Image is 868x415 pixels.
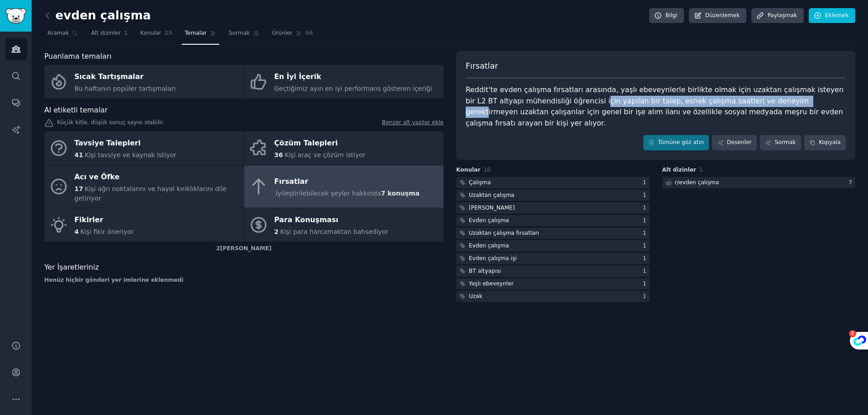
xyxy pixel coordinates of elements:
font: Tümüne göz atın [658,139,704,145]
font: BT altyapısı [469,268,501,274]
font: 1 [643,179,646,186]
a: Çalışma1 [456,177,650,188]
font: evden çalışma [679,179,719,186]
font: Konular [140,30,161,36]
font: Aramak [47,30,69,36]
a: [PERSON_NAME]1 [456,202,650,214]
font: Desenler [727,139,752,145]
font: Evden çalışma [469,242,509,249]
a: Evden çalışma1 [456,240,650,252]
a: Para Konuşması2Kişi para harcamaktan bahsediyor [244,208,443,242]
font: Reddit'te evden çalışma fırsatları arasında, yaşlı ebeveynlerle birlikte olmak için uzaktan çalış... [466,85,846,127]
font: 1 [699,167,703,173]
font: Kişi araç ve çözüm istiyor [284,151,365,159]
font: r/ [675,179,679,186]
a: Fikirler4Kişi fikir öneriyor [44,208,244,242]
font: Çözüm Talepleri [274,139,338,147]
font: 1 [643,293,646,299]
font: 23 [165,30,172,36]
font: 41 [75,151,83,159]
a: Fırsatlarİyileştirilebilecek şeyler hakkında7 konuşma [244,165,443,208]
font: Acı ve Öfke [75,173,120,181]
font: Benzer alt yazılar ekle [382,119,443,126]
font: 66 [305,30,313,36]
img: GummySearch logosu [5,8,26,24]
font: 1 [643,242,646,249]
font: [PERSON_NAME] [220,245,272,252]
font: 1 [643,217,646,224]
font: Kişi para harcamaktan bahsediyor [280,228,388,235]
font: Konular [456,167,481,173]
font: Kişi ağrı noktalarını ve hayal kırıklıklarını dile getiriyor [75,185,226,202]
font: 2 [216,245,220,252]
font: Fikirler [75,215,104,224]
a: Acı ve Öfke17Kişi ağrı noktalarını ve hayal kırıklıklarını dile getiriyor [44,165,244,208]
a: En İyi İçerikGeçtiğimiz ayın en iyi performans gösteren içeriği [244,65,443,98]
button: Kopyala [804,135,846,150]
font: Puanlama temaları [44,52,112,61]
font: Fırsatlar [274,177,308,186]
font: En İyi İçerik [274,72,321,81]
font: Bu haftanın popüler tartışmaları [75,85,176,92]
font: Alt dizinler [91,30,120,36]
a: Uzaktan çalışma1 [456,190,650,201]
font: 36 [274,151,283,159]
font: Sormak [774,139,796,145]
font: Yaşlı ebeveynler [469,280,514,287]
font: Evden çalışma [469,217,509,224]
font: evden çalışma [56,9,151,22]
a: Temalar [182,26,219,45]
font: Çalışma [469,179,491,186]
a: BT altyapısı1 [456,266,650,277]
font: Düzenlemek [705,12,740,19]
a: Evden çalışma1 [456,215,650,226]
a: Evden çalışma işi1 [456,253,650,264]
font: Ürünler [272,30,293,36]
a: Aramak [44,26,81,45]
a: Tümüne göz atın [643,135,709,150]
font: Evden çalışma işi [469,255,517,261]
a: Yaşlı ebeveynler1 [456,278,650,289]
font: Bilgi [665,12,677,19]
a: Konular23 [137,26,175,45]
font: 7 konuşma [381,190,420,197]
font: Geçtiğimiz ayın en iyi performans gösteren içeriği [274,85,432,92]
a: Sormak [226,26,263,45]
font: 1 [643,192,646,198]
font: Sormak [229,30,250,36]
font: Alt dizinler [662,167,696,173]
a: r/evden çalışma7 [662,177,856,188]
font: Yer İşaretleriniz [44,263,99,271]
a: Bilgi [649,8,684,23]
a: Eklemek [809,8,855,23]
font: Tavsiye Talepleri [75,139,141,147]
font: 1 [643,268,646,274]
a: Benzer alt yazılar ekle [382,119,443,128]
font: 4 [75,228,79,235]
a: Ürünler66 [269,26,316,45]
font: 1 [643,255,646,261]
font: Kopyala [819,139,840,145]
a: Düzenlemek [689,8,746,23]
font: Uzaktan çalışma fırsatları [469,230,539,236]
font: 1 [643,230,646,236]
font: 10 [484,167,491,173]
font: Eklemek [825,12,849,19]
font: Uzak [469,293,482,299]
font: Kişi fikir öneriyor [80,228,134,235]
font: Paylaşmak [768,12,797,19]
font: Henüz hiçbir gönderi yer imlerine eklenmedi [44,277,184,283]
font: Uzaktan çalışma [469,192,514,198]
font: Fırsatlar [466,61,498,70]
font: Küçük kitle, düşük sonuç sayısı olabilir. [57,119,165,126]
font: [PERSON_NAME] [469,205,515,211]
a: Sormak [760,135,801,150]
font: 2 [274,228,279,235]
font: 1 [643,205,646,211]
font: AI etiketli temalar [44,106,108,114]
font: Sıcak Tartışmalar [75,72,144,81]
a: Uzak1 [456,291,650,302]
a: Sıcak TartışmalarBu haftanın popüler tartışmaları [44,65,244,98]
font: 1 [643,280,646,287]
font: 1 [124,30,128,36]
